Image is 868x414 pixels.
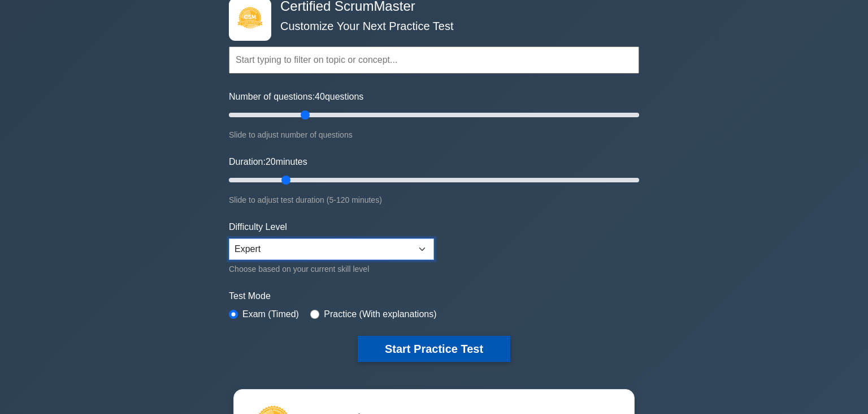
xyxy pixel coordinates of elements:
[266,157,276,167] span: 20
[229,220,287,234] label: Difficulty Level
[229,193,639,207] div: Slide to adjust test duration (5-120 minutes)
[229,128,639,142] div: Slide to adjust number of questions
[242,308,299,321] label: Exam (Timed)
[324,308,436,321] label: Practice (With explanations)
[229,262,434,276] div: Choose based on your current skill level
[229,46,639,74] input: Start typing to filter on topic or concept...
[315,92,325,101] span: 40
[229,289,639,303] label: Test Mode
[358,336,510,362] button: Start Practice Test
[229,90,363,104] label: Number of questions: questions
[229,155,307,169] label: Duration: minutes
